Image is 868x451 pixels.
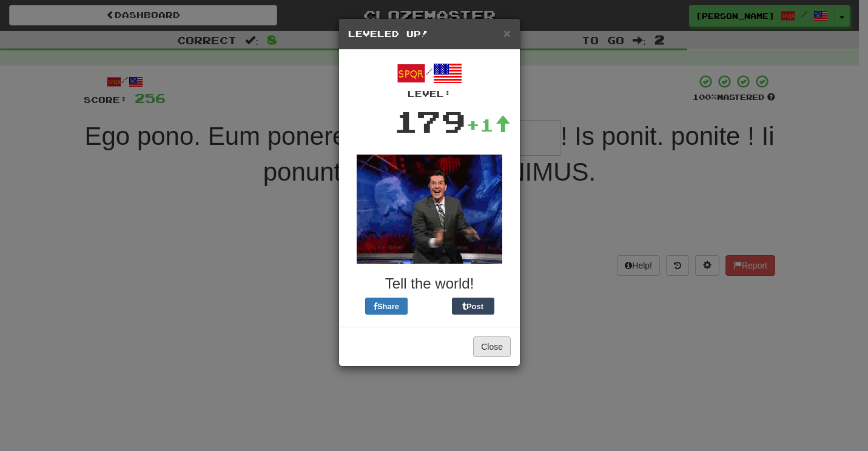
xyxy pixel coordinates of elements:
div: Level: [348,88,511,100]
iframe: X Post Button [408,298,452,315]
button: Close [503,27,511,39]
span: × [503,26,511,40]
img: colbert-d8d93119554e3a11f2fb50df59d9335a45bab299cf88b0a944f8a324a1865a88.gif [357,155,502,264]
button: Post [452,298,494,315]
div: / [348,59,511,100]
h3: Tell the world! [348,276,511,292]
div: +1 [466,113,511,137]
button: Close [473,336,511,357]
div: 179 [394,100,466,142]
button: Share [365,298,408,315]
h5: Leveled Up! [348,28,511,40]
